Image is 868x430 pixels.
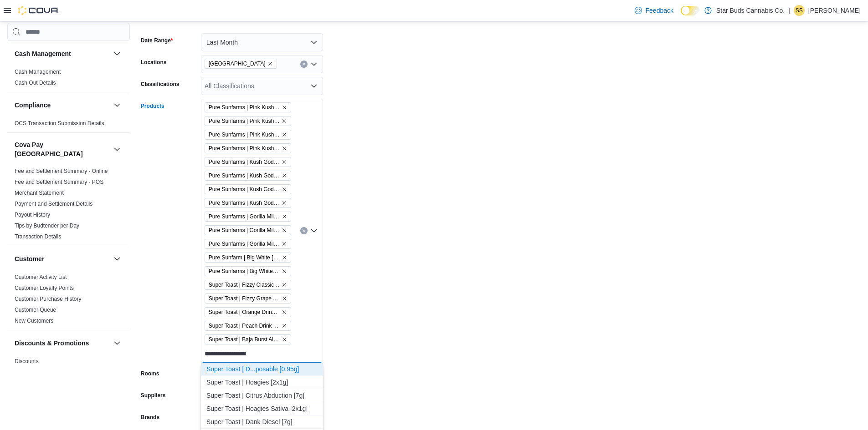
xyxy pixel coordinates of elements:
[282,296,287,301] button: Remove Super Toast | Fizzy Grape All-in-One Disposable [0.95g] from selection in this group
[205,198,291,208] span: Pure Sunfarms | Kush God [10x0.3g]
[206,364,318,374] div: Super Toast | D...posable [0.95g]
[205,116,291,126] span: Pure Sunfarms | Pink Kush [14g]
[209,59,266,68] span: [GEOGRAPHIC_DATA]
[267,61,273,66] button: Remove Ontario from selection in this group
[15,80,56,86] a: Cash Out Details
[15,101,110,110] button: Compliance
[201,389,323,402] button: Super Toast | Citrus Abduction [7g]
[15,317,53,324] span: New Customers
[282,309,287,315] button: Remove Super Toast | Orange Drink All-in-One Disposable [0.95g] from selection in this group
[205,334,291,344] span: Super Toast | Baja Burst All-in-one Disposable [0.95g]
[112,144,123,155] button: Cova Pay [GEOGRAPHIC_DATA]
[15,254,110,263] button: Customer
[15,296,82,302] a: Customer Purchase History
[808,5,861,16] p: [PERSON_NAME]
[141,59,167,66] label: Locations
[310,82,318,90] button: Open list of options
[15,212,50,218] a: Payout History
[15,222,79,229] span: Tips by Budtender per Day
[282,173,287,178] button: Remove Pure Sunfarms | Kush God [7g] from selection in this group
[7,118,130,132] div: Compliance
[206,404,318,413] div: Super Toast | Hoagies Sativa [2x1g]
[15,140,110,158] button: Cova Pay [GEOGRAPHIC_DATA]
[15,49,71,58] h3: Cash Management
[209,144,280,153] span: Pure Sunfarms | Pink Kush [10x0.3g]
[15,233,61,240] span: Transaction Details
[15,306,56,314] span: Customer Queue
[15,69,61,75] a: Cash Management
[205,225,291,235] span: Pure Sunfarms | Gorilla Milk [7g]
[15,167,108,175] span: Fee and Settlement Summary - Online
[794,5,805,16] div: Sophia Schwertl
[15,358,39,364] a: Discounts
[15,339,89,348] h3: Discounts & Promotions
[206,391,318,400] div: Super Toast | Citrus Abduction [7g]
[112,48,123,59] button: Cash Management
[15,179,103,185] a: Fee and Settlement Summary - POS
[209,280,280,289] span: Super Toast | Fizzy Classic All-in-One Vape Disposable [0.95g]
[282,105,287,110] button: Remove Pure Sunfarms | Pink Kush [28g] from selection in this group
[310,227,318,234] button: Close list of options
[15,178,103,186] span: Fee and Settlement Summary - POS
[209,130,280,139] span: Pure Sunfarms | Pink Kush [7g]
[209,226,280,235] span: Pure Sunfarms | Gorilla Milk [7g]
[209,198,280,207] span: Pure Sunfarms | Kush God [10x0.3g]
[282,146,287,151] button: Remove Pure Sunfarms | Pink Kush [10x0.3g] from selection in this group
[15,273,67,281] span: Customer Activity List
[15,68,61,76] span: Cash Management
[300,61,308,68] button: Clear input
[201,376,323,389] button: Super Toast | Hoagies [2x1g]
[15,233,61,240] a: Transaction Details
[205,143,291,153] span: Pure Sunfarms | Pink Kush [10x0.3g]
[205,184,291,194] span: Pure Sunfarms | Kush God [3.5g]
[205,307,291,317] span: Super Toast | Orange Drink All-in-One Disposable [0.95g]
[646,6,673,15] span: Feedback
[15,200,92,207] span: Payment and Settlement Details
[15,307,56,313] a: Customer Queue
[282,214,287,219] button: Remove Pure Sunfarms | Gorilla Milk [28g] from selection in this group
[141,392,166,399] label: Suppliers
[282,337,287,342] button: Remove Super Toast | Baja Burst All-in-one Disposable [0.95g] from selection in this group
[15,254,44,263] h3: Customer
[15,284,74,292] span: Customer Loyalty Points
[209,116,280,126] span: Pure Sunfarms | Pink Kush [14g]
[7,66,130,92] div: Cash Management
[282,241,287,247] button: Remove Pure Sunfarms | Gorilla Milk [10x0.35g] from selection in this group
[282,268,287,274] button: Remove Pure Sunfarms | Big White [10x0.35g] from selection in this group
[205,130,291,140] span: Pure Sunfarms | Pink Kush [7g]
[209,267,280,276] span: Pure Sunfarms | Big White [10x0.35g]
[282,132,287,137] button: Remove Pure Sunfarms | Pink Kush [7g] from selection in this group
[205,253,291,263] span: Pure Sunfarm | Big White [28g]
[7,166,130,246] div: Cova Pay [GEOGRAPHIC_DATA]
[15,101,51,110] h3: Compliance
[300,227,308,234] button: Clear input
[15,201,92,207] a: Payment and Settlement Details
[209,212,280,221] span: Pure Sunfarms | Gorilla Milk [28g]
[112,338,123,349] button: Discounts & Promotions
[15,358,39,365] span: Discounts
[201,363,323,376] button: Super Toast | Dr.Fizz All-in-One Disposable [0.95g]
[7,272,130,330] div: Customer
[209,335,280,344] span: Super Toast | Baja Burst All-in-one Disposable [0.95g]
[15,168,108,174] a: Fee and Settlement Summary - Online
[206,378,318,387] div: Super Toast | Hoagies [2x1g]
[209,294,280,303] span: Super Toast | Fizzy Grape All-in-One Disposable [0.95g]
[681,6,700,15] input: Dark Mode
[205,157,291,167] span: Pure Sunfarms | Kush God [28g]
[141,370,159,377] label: Rooms
[282,118,287,124] button: Remove Pure Sunfarms | Pink Kush [14g] from selection in this group
[112,100,123,111] button: Compliance
[209,321,280,330] span: Super Toast | Peach Drink All-in-One Disposable [0.95g]
[141,81,180,88] label: Classifications
[15,285,74,291] a: Customer Loyalty Points
[141,37,173,44] label: Date Range
[15,79,56,86] span: Cash Out Details
[18,6,59,15] img: Cova
[7,356,130,392] div: Discounts & Promotions
[141,102,164,110] label: Products
[209,185,280,194] span: Pure Sunfarms | Kush God [3.5g]
[205,102,291,112] span: Pure Sunfarms | Pink Kush [28g]
[788,5,790,16] p: |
